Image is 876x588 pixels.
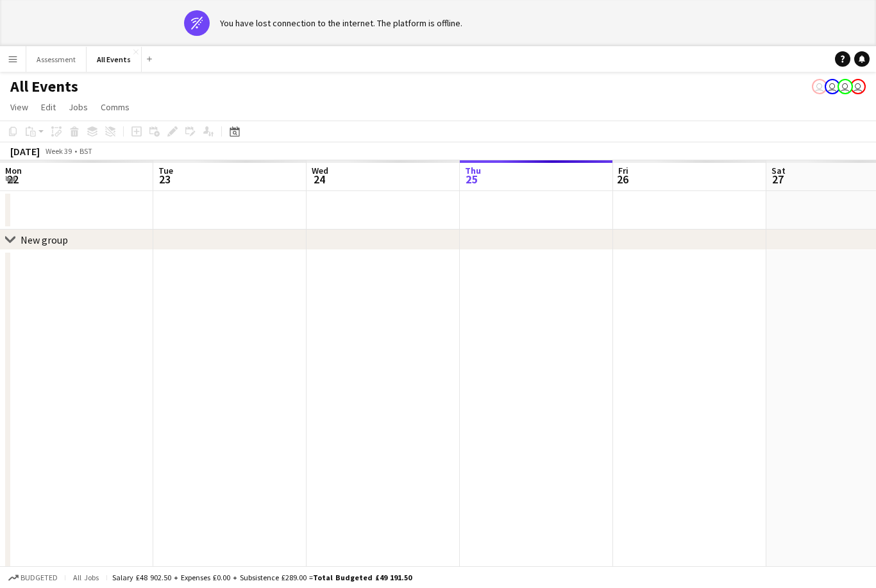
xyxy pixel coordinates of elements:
[850,79,866,94] app-user-avatar: Nathan Wong
[69,101,88,113] span: Jobs
[101,101,130,113] span: Comms
[36,99,61,115] a: Edit
[771,165,786,176] span: Sat
[838,79,853,94] app-user-avatar: Nathan Wong
[5,165,22,176] span: Mon
[96,99,135,115] a: Comms
[87,47,142,72] button: All Events
[310,172,328,187] span: 24
[6,571,60,585] button: Budgeted
[26,47,87,72] button: Assessment
[465,165,481,176] span: Thu
[71,573,101,582] span: All jobs
[41,101,56,113] span: Edit
[112,573,412,582] div: Salary £48 902.50 + Expenses £0.00 + Subsistence £289.00 =
[3,172,22,187] span: 22
[63,99,93,115] a: Jobs
[220,17,462,29] div: You have lost connection to the internet. The platform is offline.
[825,79,840,94] app-user-avatar: Nathan Wong
[80,146,92,156] div: BST
[313,573,412,582] span: Total Budgeted £49 191.50
[21,573,58,582] span: Budgeted
[812,79,827,94] app-user-avatar: Nathan Wong
[156,172,173,187] span: 23
[21,233,68,246] div: New group
[10,145,40,158] div: [DATE]
[770,172,786,187] span: 27
[10,101,28,113] span: View
[463,172,481,187] span: 25
[158,165,173,176] span: Tue
[5,99,33,115] a: View
[42,146,74,156] span: Week 39
[618,165,628,176] span: Fri
[312,165,328,176] span: Wed
[616,172,628,187] span: 26
[10,77,78,96] h1: All Events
